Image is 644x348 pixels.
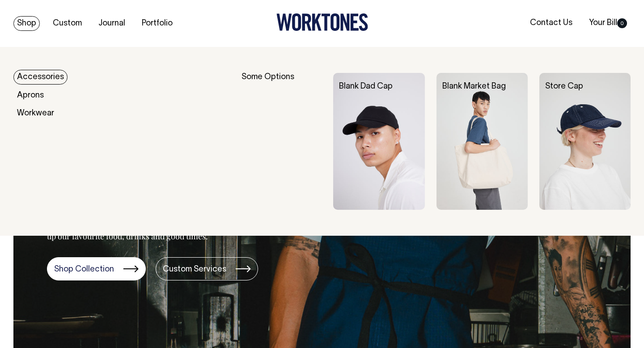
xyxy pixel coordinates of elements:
[13,106,58,121] a: Workwear
[241,73,322,210] div: Some Options
[49,16,85,31] a: Custom
[539,73,631,210] img: Store Cap
[585,16,631,30] a: Your Bill0
[545,83,583,90] a: Store Cap
[526,16,576,30] a: Contact Us
[333,73,424,210] img: Blank Dad Cap
[95,16,129,31] a: Journal
[617,18,627,28] span: 0
[13,70,68,85] a: Accessories
[13,16,40,31] a: Shop
[339,83,393,90] a: Blank Dad Cap
[156,257,258,280] a: Custom Services
[442,83,506,90] a: Blank Market Bag
[13,88,47,103] a: Aprons
[138,16,176,31] a: Portfolio
[436,73,528,210] img: Blank Market Bag
[47,257,146,280] a: Shop Collection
